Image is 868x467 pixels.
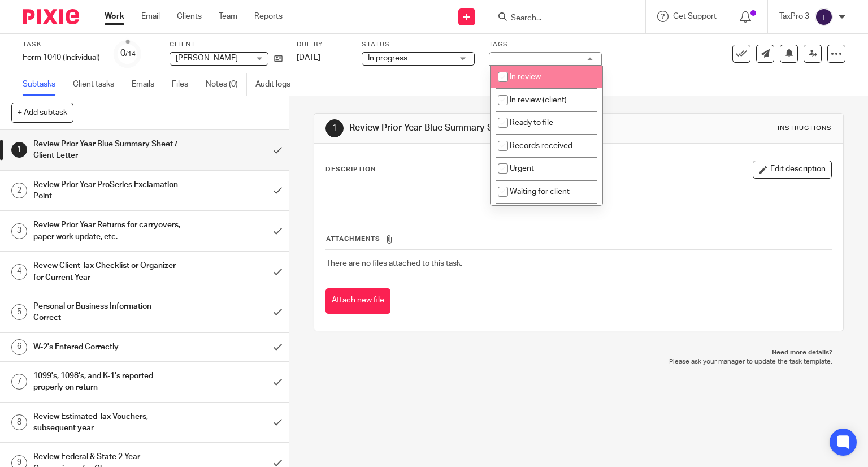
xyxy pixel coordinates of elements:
[510,96,567,104] span: In review (client)
[510,165,534,172] span: Urgent
[510,119,553,127] span: Ready to file
[11,142,27,158] div: 1
[11,183,27,198] div: 2
[11,223,27,239] div: 3
[325,119,344,137] div: 1
[33,176,181,205] h1: Review Prior Year ProSeries Exclamation Point
[753,161,832,179] button: Edit description
[255,73,299,96] a: Audit logs
[297,40,348,49] label: Due by
[325,348,833,357] p: Need more details?
[73,73,123,96] a: Client tasks
[11,339,27,355] div: 6
[489,40,602,49] label: Tags
[23,52,100,63] div: Form 1040 (Individual)
[11,304,27,320] div: 5
[33,217,181,245] h1: Review Prior Year Returns for carryovers, paper work update, etc.
[349,122,602,134] h1: Review Prior Year Blue Summary Sheet / Client Letter
[33,257,181,286] h1: Revew Client Tax Checklist or Organizer for Current Year
[23,73,64,96] a: Subtasks
[170,40,283,49] label: Client
[297,54,320,62] span: [DATE]
[778,124,832,133] div: Instructions
[362,40,475,49] label: Status
[326,236,380,242] span: Attachments
[219,11,237,22] a: Team
[23,40,100,49] label: Task
[176,54,238,62] span: [PERSON_NAME]
[325,357,833,366] p: Please ask your manager to update the task template.
[33,367,181,396] h1: 1099's, 1098's, and K-1's reported properly on return
[177,11,202,22] a: Clients
[11,374,27,390] div: 7
[673,12,717,20] span: Get Support
[325,288,390,314] button: Attach new file
[33,298,181,327] h1: Personal or Business Information Correct
[33,339,181,356] h1: W-2's Entered Correctly
[33,136,181,165] h1: Review Prior Year Blue Summary Sheet / Client Letter
[120,47,136,60] div: 0
[510,73,541,81] span: In review
[125,51,136,57] small: /14
[11,103,73,122] button: + Add subtask
[11,414,27,430] div: 8
[815,8,833,26] img: svg%3E
[132,73,163,96] a: Emails
[510,142,572,150] span: Records received
[510,14,611,24] input: Search
[368,54,407,62] span: In progress
[11,264,27,280] div: 4
[325,165,376,174] p: Description
[141,11,160,22] a: Email
[33,408,181,437] h1: Review Estimated Tax Vouchers, subsequent year
[206,73,247,96] a: Notes (0)
[510,188,570,196] span: Waiting for client
[23,9,79,24] img: Pixie
[172,73,197,96] a: Files
[105,11,124,22] a: Work
[254,11,283,22] a: Reports
[326,260,462,267] span: There are no files attached to this task.
[779,11,809,22] p: TaxPro 3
